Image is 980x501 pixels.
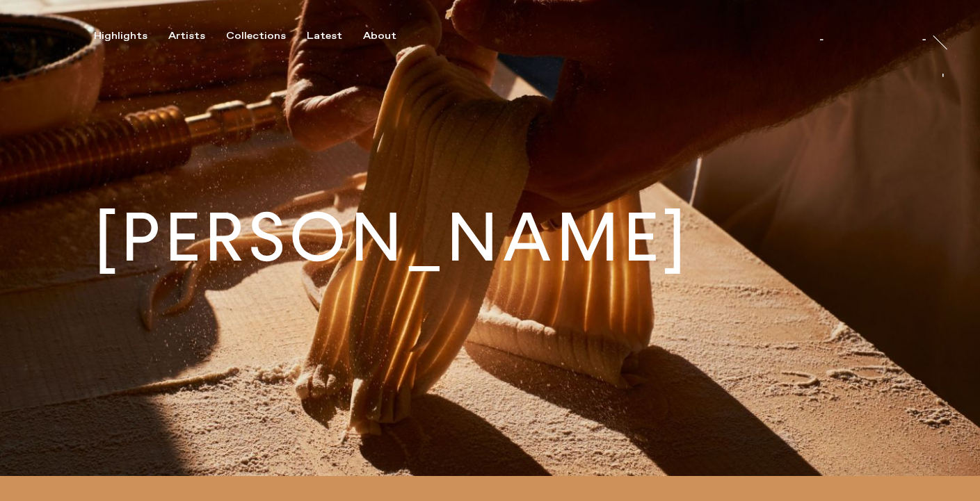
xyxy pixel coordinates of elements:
div: About [363,30,396,42]
button: Collections [226,30,307,42]
div: Collections [226,30,286,42]
button: Highlights [94,30,168,42]
div: [PERSON_NAME] [819,40,926,51]
button: Artists [168,30,226,42]
h1: [PERSON_NAME] [94,204,690,272]
button: Latest [307,30,363,42]
button: About [363,30,417,42]
div: Highlights [94,30,147,42]
div: At [PERSON_NAME] [931,56,942,181]
div: Artists [168,30,205,42]
a: At [PERSON_NAME] [942,56,956,113]
a: [PERSON_NAME] [819,26,926,40]
div: Latest [307,30,342,42]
